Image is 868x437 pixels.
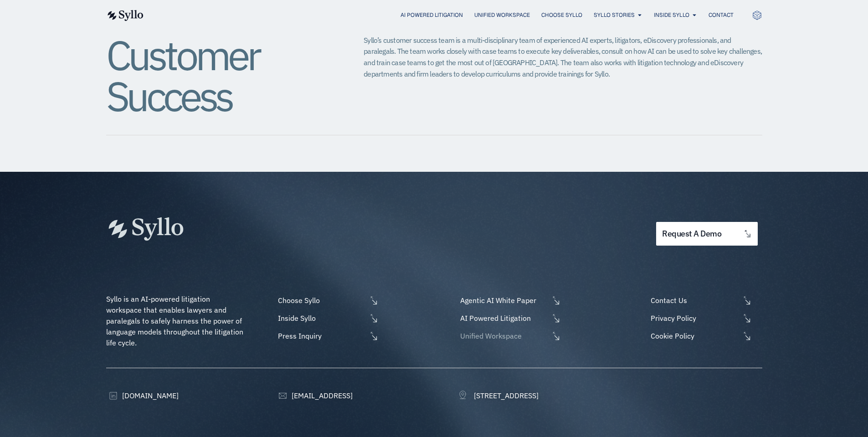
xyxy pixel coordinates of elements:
span: Inside Syllo [276,313,367,324]
a: [STREET_ADDRESS] [458,390,539,401]
span: Agentic AI White Paper [458,295,549,306]
a: Agentic AI White Paper [458,295,561,306]
a: Contact [709,11,734,19]
span: [EMAIL_ADDRESS] [289,390,353,401]
span: [STREET_ADDRESS] [472,390,539,401]
a: Inside Syllo [276,313,379,324]
span: Choose Syllo [276,295,367,306]
a: Syllo Stories [594,11,635,19]
a: AI Powered Litigation [401,11,463,19]
a: Press Inquiry [276,330,379,341]
a: AI Powered Litigation [458,313,561,324]
span: Contact Us [648,295,740,306]
a: Choose Syllo [276,295,379,306]
a: Privacy Policy [648,313,762,324]
a: Inside Syllo [654,11,689,19]
span: AI Powered Litigation [458,313,549,324]
span: Syllo is an AI-powered litigation workspace that enables lawyers and paralegals to safely harness... [106,294,245,347]
span: Unified Workspace [458,330,549,341]
nav: Menu [162,11,734,20]
a: Choose Syllo [541,11,582,19]
p: Syllo’s customer success team is a multi-disciplinary team of experienced AI experts, litigators,... [364,35,762,80]
a: Unified Workspace [474,11,530,19]
span: Privacy Policy [648,313,740,324]
span: request a demo [662,230,721,238]
a: Unified Workspace [458,330,561,341]
span: [DOMAIN_NAME] [120,390,179,401]
a: request a demo [656,222,757,246]
h2: Customer Success [106,35,328,117]
a: Contact Us [648,295,762,306]
span: Press Inquiry [276,330,367,341]
div: Menu Toggle [162,11,734,20]
a: [DOMAIN_NAME] [106,390,179,401]
a: [EMAIL_ADDRESS] [276,390,353,401]
a: Cookie Policy [648,330,762,341]
img: syllo [106,10,144,21]
span: Cookie Policy [648,330,740,341]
